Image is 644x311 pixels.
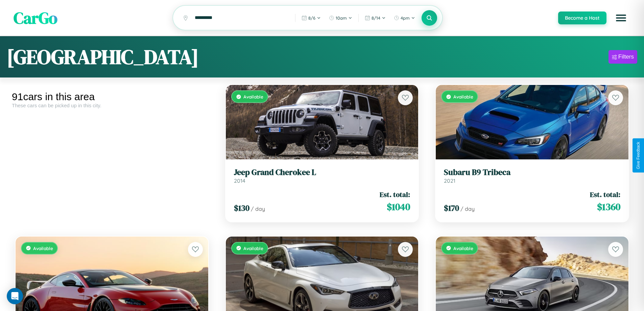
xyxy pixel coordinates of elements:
span: 4pm [401,15,410,21]
button: Filters [609,50,637,64]
div: These cars can be picked up in this city. [12,103,212,108]
h1: [GEOGRAPHIC_DATA] [7,43,199,71]
div: 91 cars in this area [12,91,212,103]
button: 4pm [390,13,419,23]
span: $ 170 [444,202,459,214]
span: Available [243,94,263,99]
span: 8 / 6 [308,15,315,21]
span: Available [453,245,473,251]
a: Subaru B9 Tribeca2021 [444,168,620,184]
a: Jeep Grand Cherokee L2014 [234,168,410,184]
span: Est. total: [590,190,620,199]
span: CarGo [14,7,57,29]
button: 8/6 [298,13,324,23]
span: 2021 [444,177,455,184]
span: $ 1360 [597,200,620,214]
button: 8/14 [361,13,389,23]
span: 2014 [234,177,245,184]
h3: Subaru B9 Tribeca [444,168,620,177]
span: $ 130 [234,202,249,214]
span: $ 1040 [387,200,410,214]
button: Become a Host [558,12,606,24]
span: Available [453,94,473,99]
span: Available [33,245,53,251]
span: 10am [336,15,347,21]
span: / day [460,205,475,212]
span: 8 / 14 [372,15,380,21]
h3: Jeep Grand Cherokee L [234,168,410,177]
span: / day [251,205,265,212]
div: Open Intercom Messenger [7,288,23,304]
div: Give Feedback [636,142,641,169]
button: 10am [326,13,356,23]
span: Est. total: [380,190,410,199]
span: Available [243,245,263,251]
button: Open menu [612,8,630,27]
div: Filters [618,53,634,60]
